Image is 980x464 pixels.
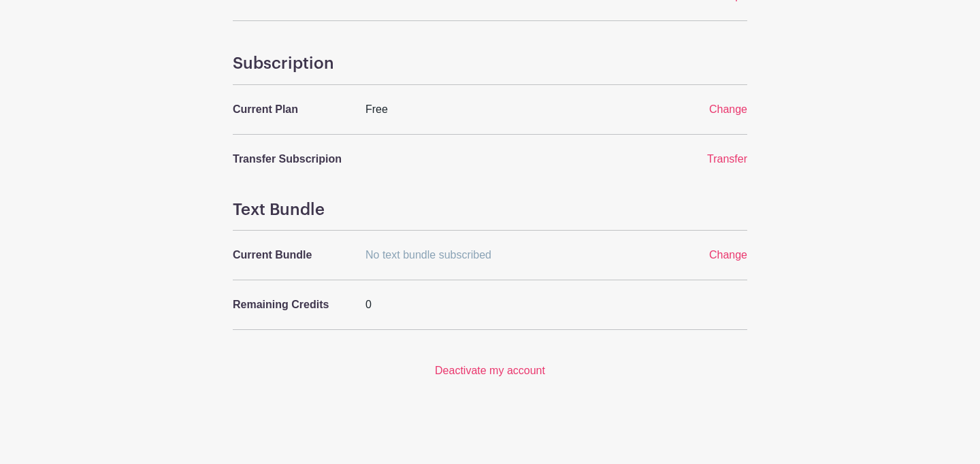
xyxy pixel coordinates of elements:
a: Deactivate my account [435,365,545,376]
p: Current Bundle [233,247,349,263]
h4: Subscription [233,54,747,73]
div: Free [357,101,667,118]
p: Current Plan [233,101,349,118]
p: Transfer Subscripion [233,151,349,167]
a: Change [709,249,747,261]
div: 0 [357,297,667,313]
h4: Text Bundle [233,200,747,220]
a: Transfer [707,153,747,165]
a: Change [709,103,747,115]
p: Remaining Credits [233,297,349,313]
span: No text bundle subscribed [365,249,491,261]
